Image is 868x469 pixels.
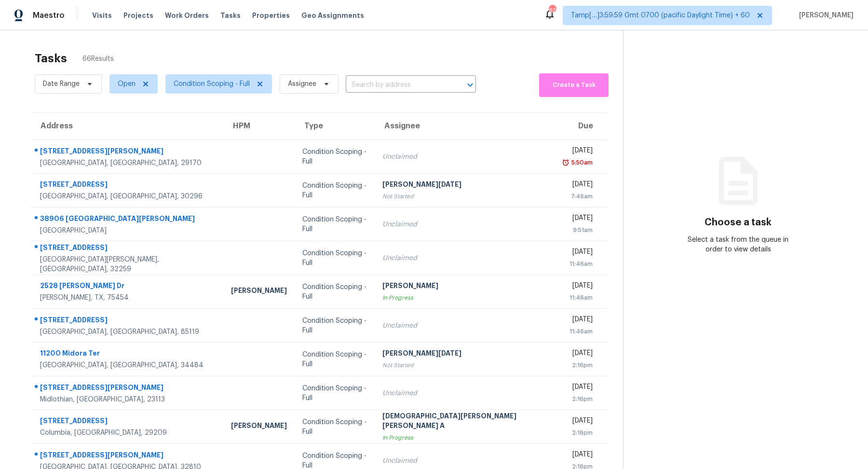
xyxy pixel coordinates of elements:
div: Condition Scoping - Full [302,417,366,437]
h3: Choose a task [705,218,772,227]
div: In Progress [382,293,549,303]
div: [DATE] [564,247,593,259]
div: Unclaimed [382,321,549,331]
span: [PERSON_NAME] [795,11,854,20]
span: Assignee [288,79,316,89]
div: Midlothian, [GEOGRAPHIC_DATA], 23113 [40,395,216,404]
span: Tamp[…]3:59:59 Gmt 0700 (pacific Daylight Time) + 60 [571,11,750,20]
div: Unclaimed [382,456,549,466]
input: Search by address [346,78,449,93]
div: Unclaimed [382,388,549,398]
th: Due [556,113,608,140]
div: 2:16pm [564,360,593,370]
div: Not Started [382,192,549,201]
span: 66 Results [82,54,114,64]
div: [DATE] [564,382,593,394]
div: [STREET_ADDRESS] [40,179,216,192]
div: 625 [549,6,556,15]
th: HPM [223,113,295,140]
div: 11:46am [564,293,593,303]
div: 5:50am [570,158,593,167]
div: [DATE] [564,281,593,293]
th: Address [31,113,223,140]
div: [PERSON_NAME], TX, 75454 [40,293,216,303]
div: Condition Scoping - Full [302,282,366,302]
span: Create a Task [544,80,604,91]
div: [GEOGRAPHIC_DATA], [GEOGRAPHIC_DATA], 30296 [40,192,216,201]
div: [DEMOGRAPHIC_DATA][PERSON_NAME] [PERSON_NAME] A [382,411,549,433]
div: Unclaimed [382,152,549,162]
div: [PERSON_NAME] [231,286,287,298]
div: [STREET_ADDRESS][PERSON_NAME] [40,383,216,395]
div: 2528 [PERSON_NAME] Dr [40,281,216,293]
div: [DATE] [564,179,593,192]
div: Unclaimed [382,253,549,263]
span: Open [118,79,136,89]
div: [GEOGRAPHIC_DATA], [GEOGRAPHIC_DATA], 29170 [40,158,216,168]
div: 2:16pm [564,428,593,438]
div: 11:46am [564,259,593,269]
div: Unclaimed [382,220,549,229]
div: [GEOGRAPHIC_DATA][PERSON_NAME], [GEOGRAPHIC_DATA], 32259 [40,255,216,274]
div: 38906 [GEOGRAPHIC_DATA][PERSON_NAME] [40,214,216,226]
div: 2:16pm [564,394,593,404]
div: [DATE] [564,450,593,462]
div: 11200 Midora Ter [40,348,216,360]
div: 9:51am [564,225,593,235]
div: [STREET_ADDRESS] [40,315,216,327]
span: Tasks [220,12,241,19]
div: 7:46am [564,192,593,201]
div: [GEOGRAPHIC_DATA], [GEOGRAPHIC_DATA], 85119 [40,327,216,337]
div: [PERSON_NAME][DATE] [382,179,549,192]
span: Projects [123,11,153,20]
div: [PERSON_NAME] [382,281,549,293]
div: [DATE] [564,146,593,158]
span: Date Range [43,79,80,89]
span: Geo Assignments [301,11,364,20]
div: Condition Scoping - Full [302,147,366,166]
div: Condition Scoping - Full [302,215,366,234]
div: [PERSON_NAME] [231,421,287,433]
div: [DATE] [564,213,593,225]
div: [DATE] [564,416,593,428]
div: Condition Scoping - Full [302,384,366,403]
div: [GEOGRAPHIC_DATA] [40,226,216,235]
span: Visits [92,11,112,20]
div: [PERSON_NAME][DATE] [382,348,549,360]
span: Maestro [33,11,65,20]
div: In Progress [382,433,549,442]
h2: Tasks [35,54,67,63]
th: Type [295,113,374,140]
img: Overdue Alarm Icon [562,158,570,167]
th: Assignee [375,113,556,140]
div: Condition Scoping - Full [302,316,366,335]
div: Not Started [382,360,549,370]
div: 11:46am [564,327,593,336]
div: [STREET_ADDRESS][PERSON_NAME] [40,450,216,462]
button: Create a Task [539,73,609,97]
div: [DATE] [564,348,593,360]
span: Properties [252,11,290,20]
button: Open [463,78,477,92]
div: Columbia, [GEOGRAPHIC_DATA], 29209 [40,428,216,438]
span: Work Orders [165,11,209,20]
div: [STREET_ADDRESS] [40,243,216,255]
span: Condition Scoping - Full [174,79,250,89]
div: Condition Scoping - Full [302,350,366,369]
div: [GEOGRAPHIC_DATA], [GEOGRAPHIC_DATA], 34484 [40,360,216,370]
div: Select a task from the queue in order to view details [681,235,795,254]
div: [STREET_ADDRESS][PERSON_NAME] [40,146,216,158]
div: [DATE] [564,315,593,327]
div: Condition Scoping - Full [302,181,366,200]
div: Condition Scoping - Full [302,248,366,268]
div: [STREET_ADDRESS] [40,416,216,428]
